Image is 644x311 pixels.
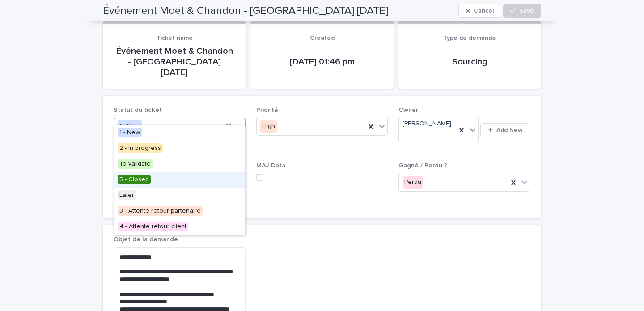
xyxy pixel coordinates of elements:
[118,190,136,200] span: Later
[114,204,245,219] div: 3 - Attente retour partenaire
[103,4,388,17] h2: Événement Moet & Chandon - [GEOGRAPHIC_DATA] [DATE]
[256,107,278,113] span: Priorité
[118,128,142,137] span: 1 - New
[114,141,245,157] div: 2 - In progress
[118,159,153,169] span: To validate
[519,8,534,14] span: Save
[114,125,245,141] div: 1 - New
[114,188,245,204] div: Later
[443,35,496,41] span: Type de demande
[310,35,335,41] span: Created
[398,107,418,113] span: Owner
[118,222,188,231] span: 4 - Attente retour client
[118,120,142,133] div: 1 - New
[114,46,235,78] p: Événement Moet & Chandon - [GEOGRAPHIC_DATA] [DATE]
[256,162,285,169] span: MAJ Data
[114,236,178,243] span: Objet de la demande
[114,172,245,188] div: 5 - Closed
[118,175,151,184] span: 5 - Closed
[458,4,501,18] button: Cancel
[114,157,245,172] div: To validate
[402,119,451,128] span: [PERSON_NAME]
[409,56,530,67] p: Sourcing
[398,162,447,169] span: Gagné / Perdu ?
[402,176,423,189] div: Perdu
[261,56,383,67] p: [DATE] 01:46 pm
[118,206,203,216] span: 3 - Attente retour partenaire
[157,35,193,41] span: Ticket name
[118,143,163,153] span: 2 - In progress
[114,107,162,113] span: Statut du ticket
[496,127,523,133] span: Add New
[474,8,494,14] span: Cancel
[260,120,277,133] div: High
[503,4,541,18] button: Save
[114,219,245,235] div: 4 - Attente retour client
[480,123,530,137] button: Add New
